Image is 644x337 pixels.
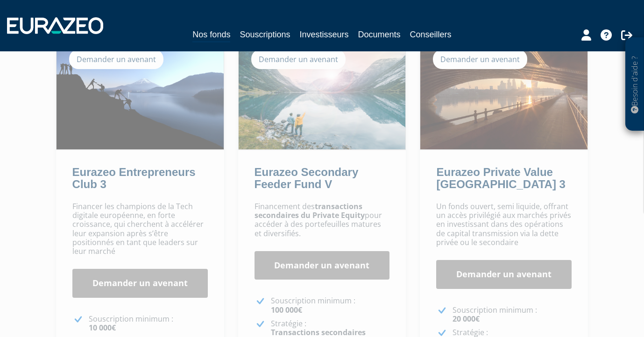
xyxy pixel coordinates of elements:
[433,49,527,69] div: Demander un avenant
[239,40,406,149] img: Eurazeo Secondary Feeder Fund V
[240,28,290,41] a: Souscriptions
[57,40,224,149] img: Eurazeo Entrepreneurs Club 3
[420,40,587,149] img: Eurazeo Private Value Europe 3
[453,306,572,323] p: Souscription minimum :
[72,202,208,256] p: Financer les champions de la Tech digitale européenne, en forte croissance, qui cherchent à accél...
[436,202,572,247] p: Un fonds ouvert, semi liquide, offrant un accès privilégié aux marchés privés en investissant dan...
[255,202,390,238] p: Financement des pour accéder à des portefeuilles matures et diversifiés.
[255,166,359,190] a: Eurazeo Secondary Feeder Fund V
[436,166,565,190] a: Eurazeo Private Value [GEOGRAPHIC_DATA] 3
[299,28,348,41] a: Investisseurs
[255,201,365,220] strong: transactions secondaires du Private Equity
[255,251,390,280] a: Demander un avenant
[630,42,640,126] p: Besoin d'aide ?
[192,28,230,42] a: Nos fonds
[358,28,401,41] a: Documents
[436,260,572,289] a: Demander un avenant
[69,49,163,69] div: Demander un avenant
[271,296,390,314] p: Souscription minimum :
[89,323,116,333] strong: 10 000€
[72,166,196,190] a: Eurazeo Entrepreneurs Club 3
[453,314,480,324] strong: 20 000€
[72,269,208,298] a: Demander un avenant
[410,28,452,41] a: Conseillers
[7,17,103,34] img: 1732889491-logotype_eurazeo_blanc_rvb.png
[271,319,390,337] p: Stratégie :
[271,305,302,315] strong: 100 000€
[251,49,346,69] div: Demander un avenant
[89,315,208,332] p: Souscription minimum :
